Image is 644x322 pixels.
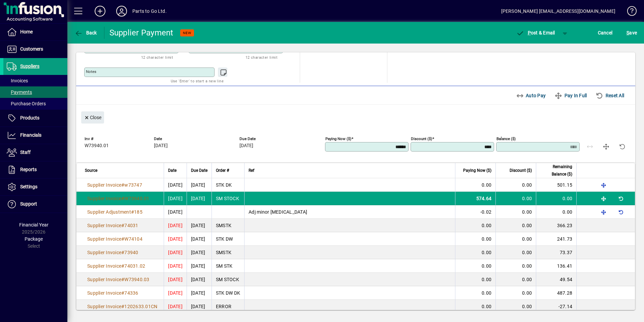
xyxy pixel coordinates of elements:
span: Date [154,137,237,141]
td: SM STOCK [212,273,244,286]
span: Financials [20,132,41,138]
span: Suppliers [20,63,39,69]
span: Financial Year [19,222,49,227]
a: Reports [3,161,67,178]
div: Supplier Payment [109,27,173,38]
span: 501.15 [557,182,573,188]
td: SMSTK [212,219,244,232]
span: Inv # [85,137,152,141]
mat-label: Notes [86,69,96,74]
span: 0.00 [482,182,491,188]
span: ave [626,27,637,38]
a: Supplier Invoice#W73940.03 [85,276,152,283]
span: W73940.01 [124,196,149,201]
span: Supplier Invoice [87,263,121,269]
span: 0.00 [482,250,491,255]
span: 185 [134,209,142,215]
button: Cancel [596,27,614,39]
span: Supplier Invoice [87,304,121,309]
span: # [121,223,124,228]
span: 0.00 [522,290,532,296]
mat-hint: Use 'Enter' to start a new line [171,77,224,85]
mat-hint: 12 character limit [246,53,278,61]
button: Reset All [593,89,627,102]
a: Purchase Orders [3,98,67,109]
span: [DATE] [168,223,183,228]
span: [DATE] [168,277,183,282]
span: Settings [20,184,37,189]
div: [PERSON_NAME] [EMAIL_ADDRESS][DOMAIN_NAME] [501,6,615,17]
a: Financials [3,127,67,144]
span: [DATE] [168,236,183,242]
a: Knowledge Base [622,1,636,23]
span: [DATE] [154,143,168,149]
span: 0.00 [522,196,532,201]
span: Due Date [239,137,323,141]
a: Supplier Invoice#73940 [85,249,141,256]
a: Customers [3,41,67,58]
mat-label: Discount ($) [411,136,432,141]
td: SM STK [212,259,244,273]
span: Cancel [598,27,613,38]
span: 0.00 [562,209,572,215]
span: # [121,290,124,296]
button: Post & Email [513,27,558,39]
a: Supplier Invoice#W74104 [85,235,145,243]
span: [DATE] [239,143,253,149]
span: Back [74,30,97,35]
span: Supplier Invoice [87,290,121,296]
a: Home [3,24,67,41]
span: Supplier Invoice [87,223,121,228]
span: Pay In Full [554,90,587,101]
a: Payments [3,86,67,98]
span: 574.64 [476,196,492,201]
span: 49.54 [560,277,572,282]
span: 0.00 [482,304,491,309]
span: Support [20,201,37,207]
span: ost & Email [516,30,555,35]
app-page-header-button: Back [67,27,104,39]
a: Support [3,196,67,213]
mat-label: Paying Now ($) [325,136,351,141]
button: Close [81,111,104,124]
td: STK DW [212,232,244,246]
span: 487.28 [557,290,573,296]
span: Invoices [7,78,28,83]
span: 0.00 [482,290,491,296]
span: 0.00 [522,182,532,188]
span: 0.00 [522,223,532,228]
span: # [121,196,124,201]
span: Package [25,236,43,242]
span: # [121,263,124,269]
span: 366.23 [557,223,573,228]
span: -0.02 [480,209,491,215]
span: Supplier Invoice [87,277,121,282]
a: Supplier Invoice#w73747 [85,181,144,189]
span: 1202633.01CN [124,304,157,309]
span: 74031.02 [124,263,145,269]
span: w73747 [124,182,142,188]
button: Pay In Full [552,89,589,102]
td: ERROR [212,300,244,313]
span: -27.14 [558,304,573,309]
app-page-header-button: Close [79,114,106,120]
button: Pay in full [598,139,614,155]
div: Parts to Go Ltd. [132,6,167,17]
span: [DATE] [168,263,183,269]
button: Back [73,27,99,39]
span: [DATE] [168,290,183,296]
span: 0.00 [482,277,491,282]
span: 73940 [124,250,138,255]
a: Supplier Invoice#74336 [85,289,141,297]
span: Supplier Invoice [87,250,121,255]
span: Payments [7,89,32,95]
td: [DATE] [187,300,212,313]
span: Reset All [595,90,624,101]
button: Add [89,5,111,17]
a: Supplier Invoice#74031 [85,222,141,229]
span: Products [20,115,39,120]
span: [DATE] [168,209,183,215]
span: Paying Now ($) [463,167,491,174]
a: Settings [3,179,67,195]
span: Home [20,29,33,34]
